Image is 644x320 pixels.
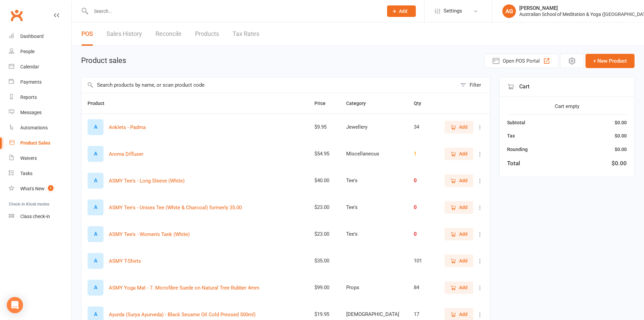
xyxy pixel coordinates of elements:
span: Category [346,101,373,106]
div: A [88,146,103,162]
div: Dashboard [20,34,44,39]
a: Waivers [9,151,71,166]
div: 84 [414,285,430,291]
div: Calendar [20,64,39,69]
a: What's New1 [9,181,71,196]
div: Payments [20,79,42,85]
a: Messages [9,105,71,120]
div: People [20,49,34,54]
div: What's New [20,186,45,191]
span: Settings [444,3,462,19]
div: A [88,226,103,242]
button: ASMY Tee's - Women's Tank (White) [109,230,190,238]
button: Add [387,5,416,17]
span: Add [459,311,468,318]
div: $0.00 [615,132,627,140]
div: Reports [20,94,37,100]
div: A [88,173,103,189]
div: Open Intercom Messenger [7,297,23,313]
div: Cart [500,77,634,97]
div: Class check-in [20,214,50,219]
div: $23.00 [314,205,334,210]
button: ASMY Yoga Mat - 7. Microfibre Suede on Natural Tree Rubber 4mm [109,284,259,292]
span: Add [459,284,468,291]
div: A [88,253,103,269]
a: Automations [9,120,71,135]
div: Miscellaneous [346,151,402,157]
div: $19.95 [314,312,334,317]
div: Tasks [20,171,32,176]
div: Tee's [346,231,402,237]
button: Ayurda (Surya Ayurveda) - Black Sesame Oil Cold Pressed 500ml) [109,311,256,319]
div: $0.00 [615,119,627,126]
button: Add [445,228,473,240]
span: Add [459,150,468,157]
a: Calendar [9,59,71,74]
span: Add [459,123,468,131]
span: Add [459,177,468,184]
button: ASMY Tee's - Unisex Tee (White & Charcoal) formerly 35.00 [109,204,242,212]
button: Add [445,174,473,187]
button: Open POS Portal [484,54,558,68]
div: A [88,119,103,135]
span: Qty [414,101,429,106]
a: Products [195,22,219,46]
button: Filter [457,77,490,93]
div: 101 [414,258,430,264]
button: Add [445,281,473,294]
button: Add [445,148,473,160]
a: People [9,44,71,59]
a: Sales History [106,22,142,46]
span: Add [399,8,407,14]
span: Open POS Portal [503,57,540,65]
a: Dashboard [9,29,71,44]
button: Aroma Diffuser [109,150,143,158]
div: $40.00 [314,178,334,184]
button: Qty [414,99,429,107]
div: AG [502,4,516,18]
div: Product Sales [20,140,50,146]
span: Product [88,101,112,106]
div: $99.00 [314,285,334,291]
button: Category [346,99,373,107]
div: Total [507,159,520,168]
button: ASMY Tee's - Long Sleeve (White) [109,177,185,185]
a: Tasks [9,166,71,181]
div: 34 [414,124,430,130]
a: Tax Rates [233,22,259,46]
div: $35.00 [314,258,334,264]
div: 0 [414,205,430,210]
div: $9.95 [314,124,334,130]
div: 0 [414,231,430,237]
span: 1 [48,185,53,191]
div: Tax [507,132,515,140]
div: Filter [470,81,481,89]
div: Automations [20,125,48,130]
span: Add [459,257,468,264]
span: Price [314,101,333,106]
div: Rounding [507,146,528,153]
div: $23.00 [314,231,334,237]
a: Payments [9,74,71,90]
button: Add [445,255,473,267]
div: 0 [414,178,430,184]
a: Reconcile [156,22,182,46]
div: Subtotal [507,119,525,126]
div: 1 [414,151,430,157]
span: Add [459,230,468,238]
a: Clubworx [8,7,25,24]
input: Search... [89,6,378,16]
a: POS [81,22,93,46]
div: [DEMOGRAPHIC_DATA] [346,312,402,317]
input: Search products by name, or scan product code [81,77,457,93]
button: Add [445,201,473,213]
div: Jewellery [346,124,402,130]
div: 17 [414,312,430,317]
div: Waivers [20,155,37,161]
div: $0.00 [615,146,627,153]
a: Class kiosk mode [9,209,71,224]
span: Add [459,204,468,211]
div: A [88,280,103,296]
button: ASMY T-Shirts [109,257,141,265]
button: Add [445,121,473,133]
